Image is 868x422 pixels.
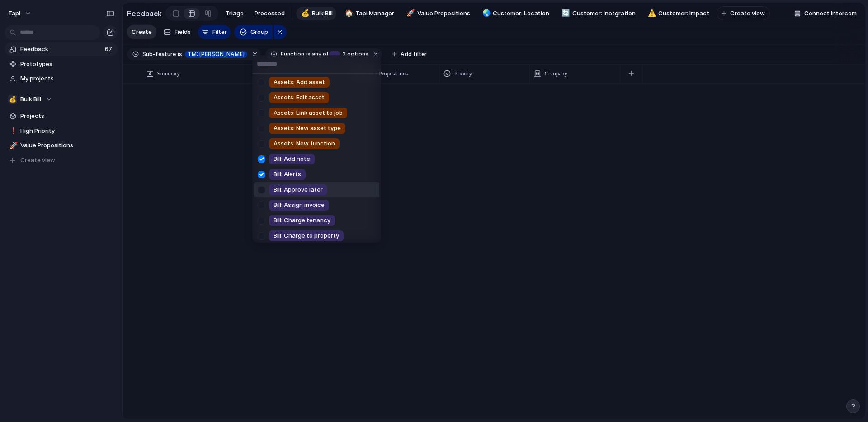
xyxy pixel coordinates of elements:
span: Assets: New asset type [274,124,341,133]
span: Assets: Link asset to job [274,108,343,117]
span: Bill: Assign invoice [274,201,325,210]
span: Bill: Alerts [274,170,301,179]
span: Bill: Charge to property [274,231,339,240]
span: Assets: New function [274,139,335,148]
span: Assets: Add asset [274,78,325,87]
span: Bill: Charge tenancy [274,216,330,225]
span: Assets: Edit asset [274,93,325,102]
span: Bill: Add note [274,155,310,164]
span: Bill: Approve later [274,185,323,194]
